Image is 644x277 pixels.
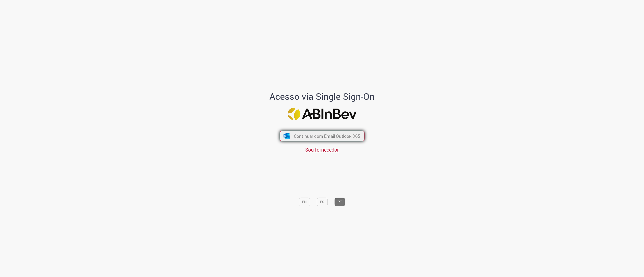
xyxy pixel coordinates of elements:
[334,198,345,206] button: PT
[288,108,356,120] img: Logo ABInBev
[299,198,310,206] button: EN
[305,147,339,153] a: Sou fornecedor
[252,92,392,102] h1: Acesso via Single Sign-On
[283,133,290,139] img: ícone Azure/Microsoft 360
[317,198,328,206] button: ES
[280,131,365,141] button: ícone Azure/Microsoft 360 Continuar com Email Outlook 365
[294,133,360,139] span: Continuar com Email Outlook 365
